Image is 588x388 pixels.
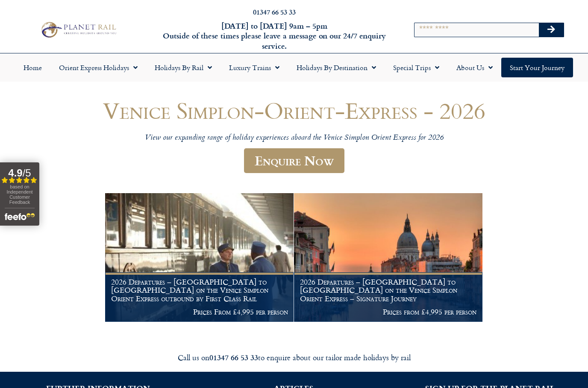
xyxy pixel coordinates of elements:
button: Search [539,23,564,37]
div: Call us on to enquire about our tailor made holidays by rail [55,353,533,362]
a: Enquire Now [244,148,344,173]
h1: 2026 Departures – [GEOGRAPHIC_DATA] to [GEOGRAPHIC_DATA] on the Venice Simplon Orient Express – S... [300,278,477,303]
p: Prices from £4,995 per person [300,308,477,316]
a: 2026 Departures – [GEOGRAPHIC_DATA] to [GEOGRAPHIC_DATA] on the Venice Simplon Orient Express out... [105,193,294,322]
a: Luxury Trains [220,58,288,77]
a: About Us [448,58,501,77]
a: 2026 Departures – [GEOGRAPHIC_DATA] to [GEOGRAPHIC_DATA] on the Venice Simplon Orient Express – S... [294,193,483,322]
a: Holidays by Destination [288,58,385,77]
img: Planet Rail Train Holidays Logo [38,20,118,40]
img: Orient Express Special Venice compressed [294,193,482,322]
a: Start your Journey [501,58,573,77]
strong: 01347 66 53 33 [209,352,258,363]
a: Home [15,58,50,77]
p: View our expanding range of holiday experiences aboard the Venice Simplon Orient Express for 2026 [38,133,550,143]
h1: 2026 Departures – [GEOGRAPHIC_DATA] to [GEOGRAPHIC_DATA] on the Venice Simplon Orient Express out... [111,278,288,303]
h6: [DATE] to [DATE] 9am – 5pm Outside of these times please leave a message on our 24/7 enquiry serv... [159,21,390,51]
a: Special Trips [385,58,448,77]
a: Orient Express Holidays [50,58,146,77]
nav: Menu [4,58,584,77]
a: Holidays by Rail [146,58,220,77]
h1: Venice Simplon-Orient-Express - 2026 [38,98,550,123]
a: 01347 66 53 33 [253,7,296,17]
p: Prices From £4,995 per person [111,308,288,316]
